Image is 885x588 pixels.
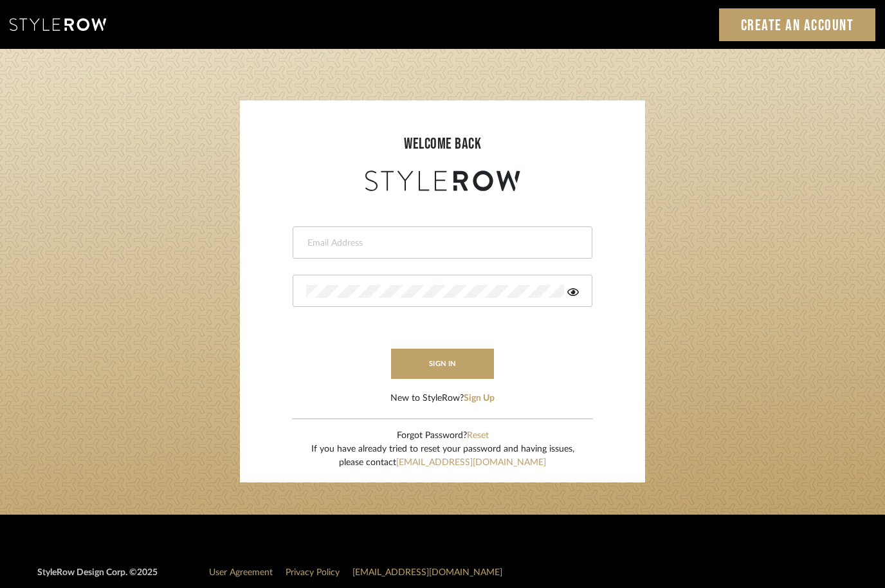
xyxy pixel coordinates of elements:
button: Sign Up [464,392,495,405]
div: New to StyleRow? [390,392,495,405]
a: [EMAIL_ADDRESS][DOMAIN_NAME] [396,458,546,467]
div: welcome back [253,133,632,156]
a: User Agreement [209,568,273,577]
div: Forgot Password? [311,429,574,443]
a: [EMAIL_ADDRESS][DOMAIN_NAME] [352,568,502,577]
button: sign in [391,349,494,379]
a: Create an Account [719,8,876,41]
button: Reset [467,429,489,443]
input: Email Address [306,237,576,250]
a: Privacy Policy [286,568,340,577]
div: If you have already tried to reset your password and having issues, please contact [311,443,574,470]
